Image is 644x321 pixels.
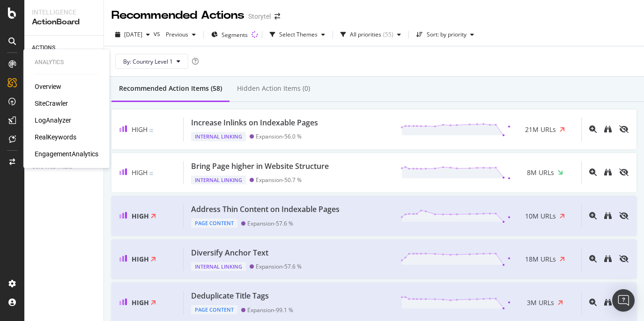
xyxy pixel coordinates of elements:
div: Address Thin Content on Indexable Pages [191,204,340,215]
div: magnifying-glass-plus [589,168,597,176]
div: eye-slash [619,255,629,263]
div: magnifying-glass-plus [589,212,597,219]
div: Expansion - 57.6 % [256,263,302,270]
div: magnifying-glass-plus [589,299,597,306]
a: binoculars [604,255,612,263]
span: High [132,298,149,307]
div: Recommended Actions [111,7,244,23]
div: binoculars [604,299,612,306]
span: 3M URLs [527,298,554,307]
div: Internal Linking [191,175,246,185]
div: Internal Linking [191,262,246,271]
button: All priorities(55) [337,27,405,42]
div: Sort: by priority [427,32,466,37]
div: ActionBoard [32,17,96,28]
a: ACTIONS [32,43,97,53]
div: Hidden Action Items (0) [237,84,310,93]
span: High [132,255,149,263]
div: Storytel [248,12,271,21]
div: Select Themes [279,32,318,37]
a: binoculars [604,298,612,307]
img: Equal [149,172,153,175]
span: Segments [222,31,248,39]
button: Segments [207,27,252,42]
div: Expansion - 99.1 % [247,306,293,314]
button: Sort: by priority [413,27,478,42]
span: Previous [162,30,188,38]
span: vs [154,29,162,38]
div: ( 55 ) [383,32,393,37]
div: binoculars [604,168,612,176]
span: 18M URLs [525,255,556,264]
img: Equal [149,129,153,132]
a: binoculars [604,168,612,177]
div: eye-slash [619,125,629,133]
div: binoculars [604,125,612,133]
a: EngagementAnalytics [35,149,98,159]
div: Page Content [191,219,237,228]
button: [DATE] [111,27,154,42]
div: ACTIONS [32,43,55,53]
div: Page Content [191,305,237,314]
span: 2025 Sep. 11th [124,30,142,38]
div: Increase Inlinks on Indexable Pages [191,117,318,128]
div: Diversify Anchor Text [191,248,268,258]
div: Analytics [35,58,98,66]
div: binoculars [604,212,612,219]
a: binoculars [604,125,612,134]
div: Expansion - 57.6 % [247,220,293,227]
span: High [132,168,148,177]
a: binoculars [604,212,612,220]
div: All priorities [350,32,381,37]
button: Previous [162,27,200,42]
div: binoculars [604,255,612,263]
span: 8M URLs [527,168,554,177]
div: Intelligence [32,7,96,17]
span: High [132,212,149,220]
span: By: Country Level 1 [123,58,173,66]
a: Overview [35,82,61,91]
div: Deduplicate Title Tags [191,291,269,301]
button: Select Themes [266,27,329,42]
div: arrow-right-arrow-left [274,13,280,20]
a: SiteCrawler [35,99,68,108]
div: eye-slash [619,212,629,219]
div: magnifying-glass-plus [589,255,597,263]
div: Expansion - 50.7 % [256,176,302,183]
button: By: Country Level 1 [115,54,188,69]
div: Bring Page higher in Website Structure [191,161,329,172]
div: Open Intercom Messenger [612,289,635,312]
div: Internal Linking [191,132,246,141]
div: Expansion - 56.0 % [256,133,302,140]
a: LogAnalyzer [35,116,71,125]
span: High [132,125,148,134]
div: eye-slash [619,168,629,176]
a: RealKeywords [35,132,76,142]
span: 21M URLs [525,125,556,134]
div: Recommended Action Items (58) [119,84,222,93]
div: magnifying-glass-plus [589,125,597,133]
span: 10M URLs [525,212,556,221]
